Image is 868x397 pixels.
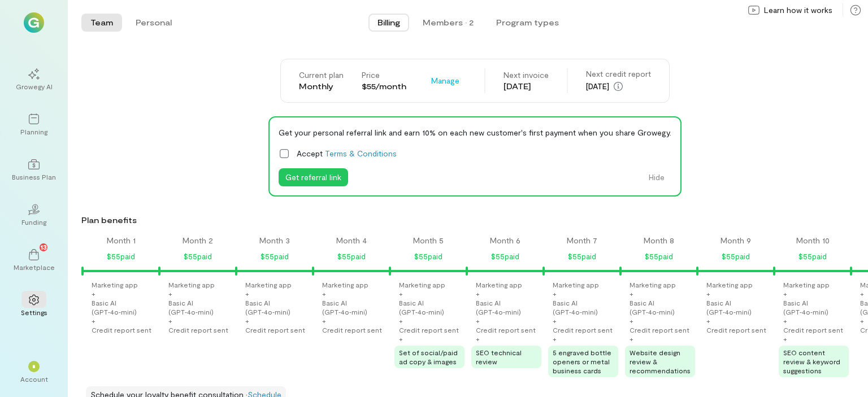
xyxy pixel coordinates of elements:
[476,316,480,325] div: +
[567,235,597,246] div: Month 7
[261,250,289,263] div: $55 paid
[245,298,311,316] div: Basic AI (GPT‑4o‑mini)
[279,168,348,186] button: Get referral link
[630,289,633,298] div: +
[490,235,520,246] div: Month 6
[92,289,96,298] div: +
[14,104,54,145] a: Planning
[553,316,557,325] div: +
[424,72,466,90] button: Manage
[259,235,290,246] div: Month 3
[476,334,480,343] div: +
[586,68,651,80] div: Next credit report
[41,242,47,252] span: 13
[81,215,863,226] div: Plan benefits
[721,235,751,246] div: Month 9
[322,289,326,298] div: +
[553,334,557,343] div: +
[368,14,409,32] button: Billing
[399,334,403,343] div: +
[337,250,366,263] div: $55 paid
[553,348,611,374] span: 5 engraved bottle openers or metal business cards
[399,280,445,289] div: Marketing app
[783,334,787,343] div: +
[16,82,53,91] div: Growegy AI
[630,298,695,316] div: Basic AI (GPT‑4o‑mini)
[322,316,326,325] div: +
[860,289,864,298] div: +
[362,69,406,81] div: Price
[423,17,474,28] div: Members · 2
[706,325,766,334] div: Credit report sent
[553,280,599,289] div: Marketing app
[377,17,400,28] span: Billing
[645,250,673,263] div: $55 paid
[127,14,181,32] button: Personal
[14,285,54,326] a: Settings
[796,235,830,246] div: Month 10
[476,325,536,334] div: Credit report sent
[322,325,382,334] div: Credit report sent
[279,126,671,138] div: Get your personal referral link and earn 10% on each new customer's first payment when you share ...
[504,81,549,92] div: [DATE]
[706,298,772,316] div: Basic AI (GPT‑4o‑mini)
[783,280,830,289] div: Marketing app
[504,69,549,81] div: Next invoice
[487,14,568,32] button: Program types
[92,280,138,289] div: Marketing app
[783,316,787,325] div: +
[399,289,403,298] div: +
[553,298,618,316] div: Basic AI (GPT‑4o‑mini)
[168,325,228,334] div: Credit report sent
[399,348,458,365] span: Set of social/paid ad copy & images
[168,289,172,298] div: +
[706,280,753,289] div: Marketing app
[414,250,442,263] div: $55 paid
[336,235,367,246] div: Month 4
[476,298,541,316] div: Basic AI (GPT‑4o‑mini)
[630,280,676,289] div: Marketing app
[245,316,249,325] div: +
[860,316,864,325] div: +
[14,150,54,190] a: Business Plan
[644,235,674,246] div: Month 8
[630,348,691,374] span: Website design review & recommendations
[168,316,172,325] div: +
[764,5,832,16] span: Learn how it works
[476,289,480,298] div: +
[586,80,651,93] div: [DATE]
[245,280,292,289] div: Marketing app
[783,348,840,374] span: SEO content review & keyword suggestions
[299,81,344,92] div: Monthly
[107,250,135,263] div: $55 paid
[14,263,55,272] div: Marketplace
[798,250,827,263] div: $55 paid
[21,217,46,226] div: Funding
[20,374,48,383] div: Account
[706,316,710,325] div: +
[399,298,465,316] div: Basic AI (GPT‑4o‑mini)
[184,250,212,263] div: $55 paid
[431,75,459,86] span: Manage
[362,81,406,92] div: $55/month
[14,195,54,235] a: Funding
[12,172,56,181] div: Business Plan
[642,168,671,186] button: Hide
[413,235,444,246] div: Month 5
[21,308,47,317] div: Settings
[107,235,136,246] div: Month 1
[245,289,249,298] div: +
[783,298,849,316] div: Basic AI (GPT‑4o‑mini)
[92,298,157,316] div: Basic AI (GPT‑4o‑mini)
[476,280,522,289] div: Marketing app
[92,316,96,325] div: +
[553,325,613,334] div: Credit report sent
[553,289,557,298] div: +
[476,348,522,365] span: SEO technical review
[722,250,750,263] div: $55 paid
[399,316,403,325] div: +
[92,325,151,334] div: Credit report sent
[568,250,596,263] div: $55 paid
[14,59,54,100] a: Growegy AI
